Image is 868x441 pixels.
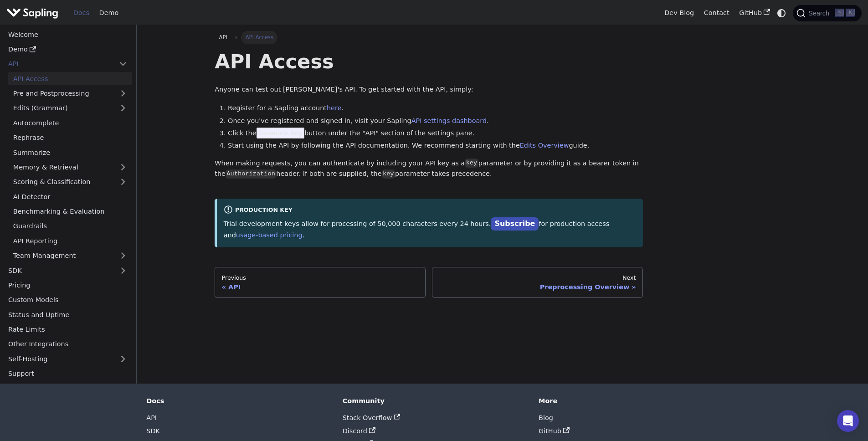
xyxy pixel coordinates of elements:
[846,9,855,17] kbd: K
[3,352,132,365] a: Self-Hosting
[3,43,132,56] a: Demo
[146,414,157,421] a: API
[146,397,329,405] div: Docs
[8,146,132,159] a: Summarize
[775,6,788,20] button: Switch between dark and light mode (currently system mode)
[8,249,132,262] a: Team Management
[228,128,643,139] li: Click the button under the "API" section of the settings pane.
[114,57,132,71] button: Collapse sidebar category 'API'
[8,161,132,174] a: Memory & Retrieval
[439,283,636,291] div: Preprocessing Overview
[8,102,132,115] a: Edits (Grammar)
[215,31,231,44] a: API
[3,323,132,336] a: Rate Limits
[465,159,478,168] code: key
[215,31,643,44] nav: Breadcrumbs
[215,49,643,74] h1: API Access
[222,283,419,291] div: API
[3,308,132,321] a: Status and Uptime
[94,6,123,20] a: Demo
[241,31,277,44] span: API Access
[226,169,276,179] code: Authorization
[3,279,132,292] a: Pricing
[3,367,132,380] a: Support
[699,6,734,20] a: Contact
[224,218,637,241] p: Trial development keys allow for processing of 50,000 characters every 24 hours. for production a...
[343,397,526,405] div: Community
[215,158,643,180] p: When making requests, you can authenticate by including your API key as a parameter or by providi...
[539,397,722,405] div: More
[8,220,132,233] a: Guardrails
[236,231,303,239] a: usage-based pricing
[835,9,844,17] kbd: ⌘
[659,6,699,20] a: Dev Blog
[8,72,132,85] a: API Access
[3,264,114,277] a: SDK
[3,338,132,351] a: Other Integrations
[8,116,132,129] a: Autocomplete
[114,264,132,277] button: Expand sidebar category 'SDK'
[222,274,419,282] div: Previous
[520,142,569,149] a: Edits Overview
[228,116,643,127] li: Once you've registered and signed in, visit your Sapling .
[8,205,132,218] a: Benchmarking & Evaluation
[215,84,643,95] p: Anyone can test out [PERSON_NAME]'s API. To get started with the API, simply:
[837,410,859,432] div: Open Intercom Messenger
[68,6,94,20] a: Docs
[224,205,637,216] div: Production Key
[8,87,132,100] a: Pre and Postprocessing
[491,217,539,231] a: Subscribe
[3,293,132,307] a: Custom Models
[439,274,636,282] div: Next
[228,103,643,114] li: Register for a Sapling account .
[8,131,132,144] a: Rephrase
[806,10,835,17] span: Search
[327,104,341,112] a: here
[6,6,62,20] a: Sapling.ai
[215,267,643,298] nav: Docs pages
[432,267,643,298] a: NextPreprocessing Overview
[539,414,553,421] a: Blog
[8,175,132,189] a: Scoring & Classification
[146,427,160,435] a: SDK
[734,6,775,20] a: GitHub
[539,427,570,435] a: GitHub
[343,414,400,421] a: Stack Overflow
[8,190,132,203] a: AI Detector
[3,28,132,41] a: Welcome
[343,427,375,435] a: Discord
[8,234,132,247] a: API Reporting
[228,140,643,151] li: Start using the API by following the API documentation. We recommend starting with the guide.
[215,267,426,298] a: PreviousAPI
[257,128,305,138] span: Generate Key
[6,6,58,20] img: Sapling.ai
[793,5,861,21] button: Search (Command+K)
[382,169,395,179] code: key
[3,57,114,71] a: API
[411,117,487,124] a: API settings dashboard
[219,34,227,41] span: API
